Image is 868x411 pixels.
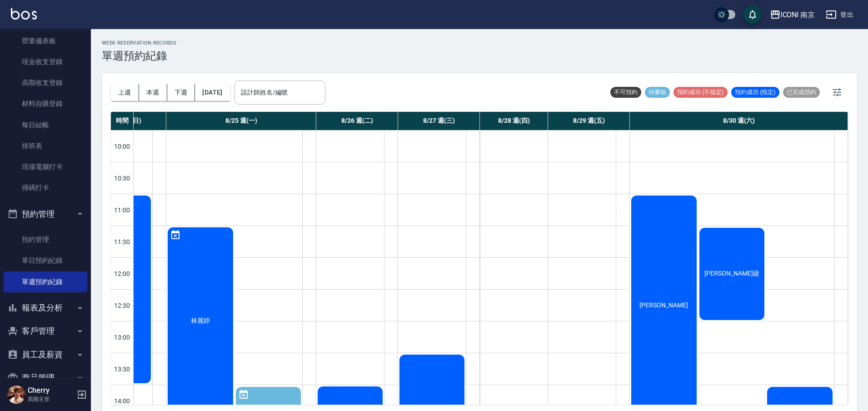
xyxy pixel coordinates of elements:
[195,84,229,101] button: [DATE]
[4,177,87,198] a: 掃碼打卡
[166,112,316,130] div: 8/25 週(一)
[673,88,728,96] span: 預約成功 (不指定)
[4,343,87,366] button: 員工及薪資
[743,5,762,24] button: save
[111,112,134,130] div: 時間
[781,9,815,20] div: ICONI 南京
[7,386,25,404] img: Person
[111,194,134,226] div: 11:00
[111,289,134,321] div: 12:30
[480,112,548,130] div: 8/28 週(四)
[189,317,212,325] span: 林麗婷
[139,84,167,101] button: 本週
[4,202,87,226] button: 預約管理
[4,296,87,320] button: 報表及分析
[4,72,87,93] a: 高階收支登錄
[167,84,195,101] button: 下週
[398,112,480,130] div: 8/27 週(三)
[111,321,134,353] div: 13:00
[645,88,670,96] span: 待審核
[638,301,690,309] span: [PERSON_NAME]
[630,112,848,130] div: 8/30 週(六)
[548,112,630,130] div: 8/29 週(五)
[4,366,87,390] button: 商品管理
[111,353,134,385] div: 13:30
[4,135,87,156] a: 排班表
[102,40,176,46] h2: WEEK RESERVATION RECORDS
[703,270,761,278] span: [PERSON_NAME]緁
[4,250,87,271] a: 單日預約紀錄
[111,162,134,194] div: 10:30
[4,319,87,343] button: 客戶管理
[4,271,87,292] a: 單週預約紀錄
[11,8,37,20] img: Logo
[4,30,87,51] a: 營業儀表板
[766,5,819,24] button: ICONI 南京
[111,257,134,289] div: 12:00
[111,130,134,162] div: 10:00
[4,156,87,177] a: 現場電腦打卡
[783,88,820,96] span: 已完成預約
[28,386,74,395] h5: Cherry
[4,115,87,135] a: 每日結帳
[111,84,139,101] button: 上週
[102,50,176,62] h3: 單週預約紀錄
[731,88,779,96] span: 預約成功 (指定)
[111,226,134,257] div: 11:30
[316,112,398,130] div: 8/26 週(二)
[822,6,857,23] button: 登出
[28,395,74,403] p: 高階主管
[4,229,87,250] a: 預約管理
[4,51,87,72] a: 現金收支登錄
[4,93,87,114] a: 材料自購登錄
[610,88,641,96] span: 不可預約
